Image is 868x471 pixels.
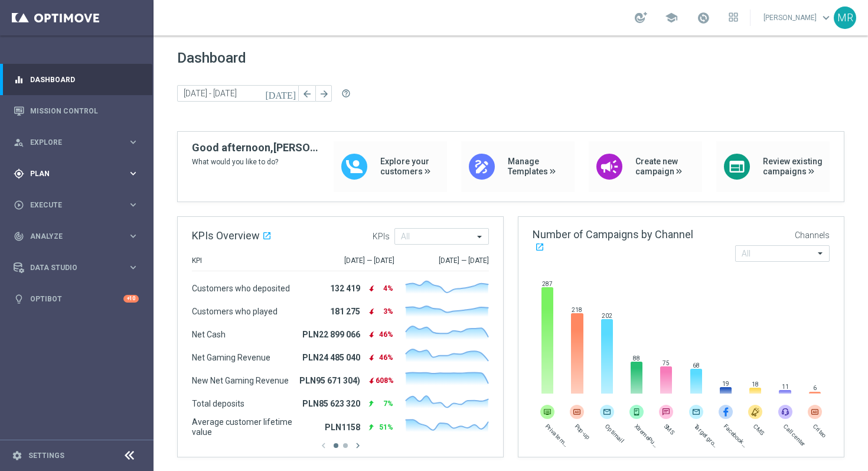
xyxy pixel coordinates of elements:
[13,232,139,241] button: track_changes Analyze keyboard_arrow_right
[14,168,24,179] i: gps_fixed
[762,9,834,27] a: [PERSON_NAME]keyboard_arrow_down
[14,200,24,210] i: play_circle_outline
[128,262,139,273] i: keyboard_arrow_right
[128,199,139,210] i: keyboard_arrow_right
[30,264,128,271] span: Data Studio
[128,168,139,179] i: keyboard_arrow_right
[30,64,139,95] a: Dashboard
[13,263,139,272] button: Data Studio keyboard_arrow_right
[834,7,856,29] div: MR
[14,95,139,126] div: Mission Control
[30,233,128,240] span: Analyze
[128,137,139,148] i: keyboard_arrow_right
[14,64,139,95] div: Dashboard
[12,450,22,461] i: settings
[30,283,123,314] a: Optibot
[14,231,24,242] i: track_changes
[13,106,139,116] button: Mission Control
[14,283,139,314] div: Optibot
[14,262,128,273] div: Data Studio
[30,202,128,209] span: Execute
[128,230,139,242] i: keyboard_arrow_right
[665,11,678,24] span: school
[13,294,139,304] button: lightbulb Optibot +10
[13,138,139,147] button: person_search Explore keyboard_arrow_right
[14,200,128,210] div: Execute
[28,452,64,459] a: Settings
[30,170,128,177] span: Plan
[13,200,139,210] button: play_circle_outline Execute keyboard_arrow_right
[820,11,833,24] span: keyboard_arrow_down
[123,295,139,303] div: +10
[13,169,139,178] button: gps_fixed Plan keyboard_arrow_right
[30,139,128,146] span: Explore
[13,75,139,85] button: equalizer Dashboard
[14,74,24,85] i: equalizer
[14,168,128,179] div: Plan
[14,294,24,304] i: lightbulb
[30,95,139,126] a: Mission Control
[14,137,128,148] div: Explore
[14,231,128,242] div: Analyze
[14,137,24,148] i: person_search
